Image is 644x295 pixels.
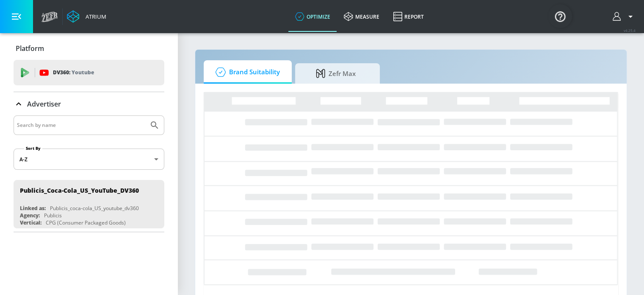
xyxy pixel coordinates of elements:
div: Publicis_Coca-Cola_US_YouTube_DV360 [20,186,139,194]
p: Advertiser [27,99,61,109]
p: Youtube [72,68,94,77]
label: Sort By [24,146,42,151]
div: Publicis_coca-cola_US_youtube_dv360 [50,205,139,212]
div: Agency: [20,212,40,219]
div: Linked as: [20,205,46,212]
div: Publicis [44,212,62,219]
span: Brand Suitability [212,62,280,82]
div: Atrium [82,13,106,20]
span: v 4.25.4 [624,28,636,33]
button: Open Resource Center [548,4,572,28]
a: optimize [288,1,337,32]
p: DV360: [53,68,94,77]
div: Advertiser [14,115,164,232]
a: measure [337,1,386,32]
div: Publicis_Coca-Cola_US_YouTube_DV360Linked as:Publicis_coca-cola_US_youtube_dv360Agency:PublicisVe... [14,180,164,228]
span: Zefr Max [304,63,368,84]
input: Search by name [17,120,145,131]
div: A-Z [14,149,164,170]
div: Vertical: [20,219,41,226]
nav: list of Advertiser [14,177,164,232]
div: Advertiser [14,92,164,116]
a: Atrium [67,10,106,23]
div: Platform [14,37,164,60]
p: Platform [16,44,44,53]
div: DV360: Youtube [14,60,164,85]
a: Report [386,1,431,32]
div: CPG (Consumer Packaged Goods) [46,219,126,226]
